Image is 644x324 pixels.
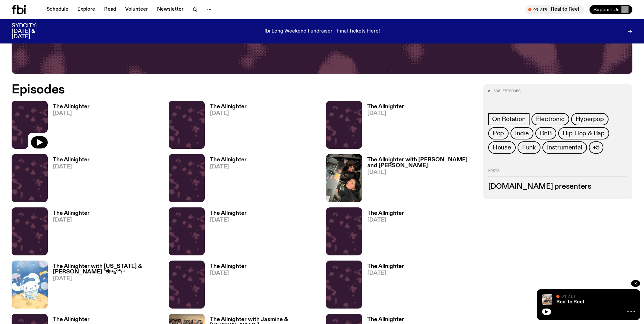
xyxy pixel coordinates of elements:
[362,264,404,309] a: The Allnighter[DATE]
[522,144,536,151] span: Funk
[210,211,247,216] h3: The Allnighter
[12,84,423,96] h2: Episodes
[367,111,404,116] span: [DATE]
[362,211,404,255] a: The Allnighter[DATE]
[367,211,404,216] h3: The Allnighter
[492,116,526,123] span: On Rotation
[593,144,600,151] span: +5
[205,157,247,202] a: The Allnighter[DATE]
[488,183,627,190] h3: [DOMAIN_NAME] presenters
[589,141,604,154] button: +5
[210,164,247,170] span: [DATE]
[121,5,152,14] a: Volunteer
[210,271,247,276] span: [DATE]
[53,157,90,163] h3: The Allnighter
[488,169,627,177] h2: Hosts
[53,111,90,116] span: [DATE]
[100,5,120,14] a: Read
[210,111,247,116] span: [DATE]
[53,217,90,223] span: [DATE]
[556,300,584,305] a: Real to Reel
[535,127,556,139] a: RnB
[561,294,575,298] span: On Air
[531,113,569,125] a: Electronic
[48,104,90,149] a: The Allnighter[DATE]
[53,164,90,170] span: [DATE]
[493,130,504,137] span: Pop
[367,317,404,322] h3: The Allnighter
[53,264,161,275] h3: The Allnighter with [US_STATE] & [PERSON_NAME] °❀⋆.ೃ࿔*:･
[518,141,540,154] a: Funk
[547,144,582,151] span: Instrumental
[488,113,530,125] a: On Rotation
[488,127,509,139] a: Pop
[542,141,587,154] a: Instrumental
[53,104,90,110] h3: The Allnighter
[367,104,404,110] h3: The Allnighter
[362,104,404,149] a: The Allnighter[DATE]
[367,157,475,168] h3: The Allnighter with [PERSON_NAME] and [PERSON_NAME]
[210,157,247,163] h3: The Allnighter
[205,211,247,255] a: The Allnighter[DATE]
[205,264,247,309] a: The Allnighter[DATE]
[74,5,99,14] a: Explore
[367,217,404,223] span: [DATE]
[558,127,609,139] a: Hip Hop & Rap
[210,217,247,223] span: [DATE]
[571,113,609,125] a: Hyperpop
[264,29,380,34] p: fbi Long Weekend Fundraiser - Final Tickets Here!
[488,141,516,154] a: House
[593,7,619,13] span: Support Us
[367,170,475,175] span: [DATE]
[515,130,529,137] span: Indie
[510,127,533,139] a: Indie
[590,5,632,14] button: Support Us
[205,104,247,149] a: The Allnighter[DATE]
[53,276,161,281] span: [DATE]
[210,104,247,110] h3: The Allnighter
[493,144,511,151] span: House
[153,5,187,14] a: Newsletter
[563,130,605,137] span: Hip Hop & Rap
[536,116,565,123] span: Electronic
[525,5,584,14] button: On AirReal to Reel
[367,271,404,276] span: [DATE]
[48,264,161,309] a: The Allnighter with [US_STATE] & [PERSON_NAME] °❀⋆.ೃ࿔*:･[DATE]
[53,211,90,216] h3: The Allnighter
[210,264,247,269] h3: The Allnighter
[48,211,90,255] a: The Allnighter[DATE]
[43,5,72,14] a: Schedule
[48,157,90,202] a: The Allnighter[DATE]
[576,116,604,123] span: Hyperpop
[12,23,53,40] h3: SYDCITY: [DATE] & [DATE]
[493,89,520,93] span: 638 episodes
[542,294,552,305] img: Jasper Craig Adams holds a vintage camera to his eye, obscuring his face. He is wearing a grey ju...
[540,130,551,137] span: RnB
[53,317,90,322] h3: The Allnighter
[362,157,475,202] a: The Allnighter with [PERSON_NAME] and [PERSON_NAME][DATE]
[367,264,404,269] h3: The Allnighter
